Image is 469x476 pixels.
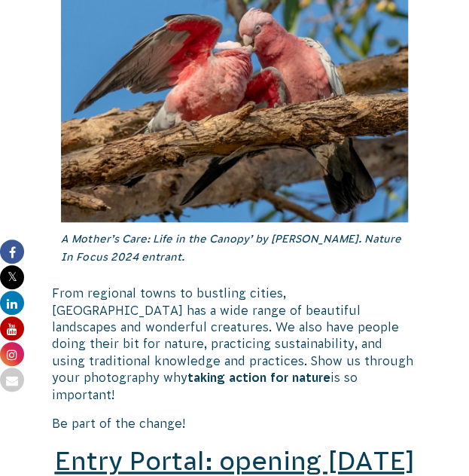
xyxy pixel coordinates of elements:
p: From regional towns to bustling cities, [GEOGRAPHIC_DATA] has a wide range of beautiful landscape... [52,285,417,403]
a: Entry Portal: opening [DATE] [54,447,414,475]
em: A Mother’s Care: Life in the Canopy’ by [PERSON_NAME]. Nature In Focus 2024 entrant. [61,233,400,263]
strong: taking action for nature [187,371,330,384]
p: Be part of the change! [52,415,417,432]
